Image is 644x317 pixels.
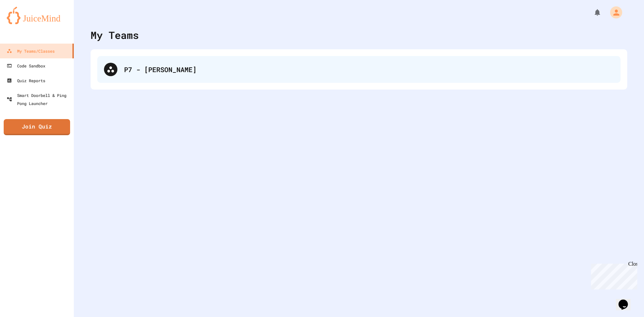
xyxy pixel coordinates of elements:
iframe: chat widget [616,290,637,310]
div: Chat with us now!Close [3,3,46,43]
a: Join Quiz [4,119,70,135]
div: P7 - [PERSON_NAME] [124,64,614,74]
iframe: chat widget [588,261,637,289]
div: My Teams/Classes [7,47,55,55]
div: Smart Doorbell & Ping Pong Launcher [7,91,71,107]
div: Code Sandbox [7,62,45,70]
div: My Account [603,5,624,20]
div: Quiz Reports [7,76,45,85]
div: My Notifications [581,7,603,18]
div: My Teams [91,28,139,43]
img: logo-orange.svg [7,7,67,24]
div: P7 - [PERSON_NAME] [97,56,621,83]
